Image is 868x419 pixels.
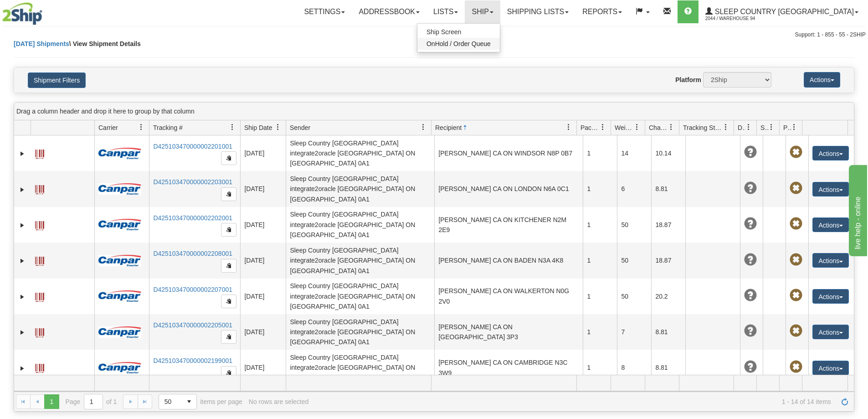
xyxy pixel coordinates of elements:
a: D425103470000002207001 [153,286,232,293]
td: [DATE] [240,243,286,278]
td: 20.2 [651,279,685,314]
span: Tracking Status [683,123,723,132]
td: 1 [583,135,617,171]
a: Packages filter column settings [595,119,611,135]
span: Unknown [744,146,757,159]
button: Actions [812,289,849,304]
span: Pickup Not Assigned [790,253,802,266]
iframe: chat widget [847,163,867,256]
span: Recipient [435,123,462,132]
img: logo2044.jpg [2,2,42,25]
td: [PERSON_NAME] CA ON WINDSOR N8P 0B7 [434,135,583,171]
span: OnHold / Order Queue [426,40,491,47]
td: [DATE] [240,279,286,314]
button: Actions [812,253,849,268]
a: Expand [18,221,27,230]
a: Addressbook [352,0,426,23]
span: Unknown [744,289,757,302]
td: 18.87 [651,243,685,278]
span: Pickup Not Assigned [790,217,802,230]
td: 50 [617,207,651,243]
span: items per page [159,394,242,409]
span: Delivery Status [738,123,745,132]
td: [DATE] [240,171,286,207]
span: Pickup Not Assigned [790,361,802,373]
button: Copy to clipboard [221,259,236,273]
img: 14 - Canpar [98,148,141,159]
img: 14 - Canpar [98,362,141,373]
a: Label [35,181,44,196]
td: [PERSON_NAME] CA ON BADEN N3A 4K8 [434,243,583,278]
a: Reports [575,0,629,23]
span: Unknown [744,325,757,337]
td: 1 [583,243,617,278]
span: select [182,394,196,409]
td: 1 [583,350,617,385]
span: 1 - 14 of 14 items [315,398,831,405]
a: Ship Screen [417,26,500,38]
button: Copy to clipboard [221,295,236,308]
a: D425103470000002199001 [153,357,232,364]
td: Sleep Country [GEOGRAPHIC_DATA] integrate2oracle [GEOGRAPHIC_DATA] ON [GEOGRAPHIC_DATA] 0A1 [286,135,434,171]
td: Sleep Country [GEOGRAPHIC_DATA] integrate2oracle [GEOGRAPHIC_DATA] ON [GEOGRAPHIC_DATA] 0A1 [286,279,434,314]
td: Sleep Country [GEOGRAPHIC_DATA] integrate2oracle [GEOGRAPHIC_DATA] ON [GEOGRAPHIC_DATA] 0A1 [286,171,434,207]
td: Sleep Country [GEOGRAPHIC_DATA] integrate2oracle [GEOGRAPHIC_DATA] ON [GEOGRAPHIC_DATA] 0A1 [286,314,434,350]
a: D425103470000002205001 [153,321,232,329]
span: Pickup Status [783,123,791,132]
td: Sleep Country [GEOGRAPHIC_DATA] integrate2oracle [GEOGRAPHIC_DATA] ON [GEOGRAPHIC_DATA] 0A1 [286,350,434,385]
img: 14 - Canpar [98,219,141,230]
a: D425103470000002203001 [153,178,232,186]
img: 14 - Canpar [98,183,141,195]
button: Actions [812,146,849,160]
span: Pickup Not Assigned [790,325,802,337]
td: Sleep Country [GEOGRAPHIC_DATA] integrate2oracle [GEOGRAPHIC_DATA] ON [GEOGRAPHIC_DATA] 0A1 [286,243,434,278]
a: Sender filter column settings [416,119,431,135]
span: Ship Screen [426,28,461,36]
a: OnHold / Order Queue [417,38,500,50]
td: 10.14 [651,135,685,171]
span: Shipment Issues [760,123,768,132]
td: [PERSON_NAME] CA ON LONDON N6A 0C1 [434,171,583,207]
button: Actions [812,182,849,197]
span: Sleep Country [GEOGRAPHIC_DATA] [713,8,854,16]
span: Pickup Not Assigned [790,182,802,195]
td: [DATE] [240,350,286,385]
a: Tracking # filter column settings [225,119,240,135]
a: Label [35,324,44,339]
td: 14 [617,135,651,171]
span: Page of 1 [66,394,117,409]
td: [PERSON_NAME] CA ON WALKERTON N0G 2V0 [434,279,583,314]
div: live help - online [7,5,84,16]
a: Pickup Status filter column settings [786,119,802,135]
button: Copy to clipboard [221,223,236,237]
span: Page 1 [44,394,59,409]
a: D425103470000002201001 [153,143,232,150]
a: Label [35,289,44,303]
td: [PERSON_NAME] CA ON CAMBRIDGE N3C 3W9 [434,350,583,385]
a: Lists [426,0,465,23]
span: Packages [580,123,600,132]
img: 14 - Canpar [98,255,141,266]
a: Label [35,217,44,232]
div: No rows are selected [249,398,309,405]
div: Support: 1 - 855 - 55 - 2SHIP [2,31,866,39]
span: Charge [649,123,668,132]
a: Expand [18,292,27,301]
td: [DATE] [240,135,286,171]
span: Unknown [744,361,757,373]
button: Copy to clipboard [221,330,236,344]
td: 8.81 [651,350,685,385]
td: 8 [617,350,651,385]
img: 14 - Canpar [98,290,141,302]
a: Expand [18,185,27,194]
button: Actions [812,325,849,339]
a: Carrier filter column settings [134,119,149,135]
a: Expand [18,256,27,265]
a: Refresh [837,394,852,409]
td: 50 [617,279,651,314]
span: \ View Shipment Details [69,40,141,47]
a: Recipient filter column settings [561,119,576,135]
td: 1 [583,171,617,207]
span: Tracking # [153,123,183,132]
a: Shipping lists [500,0,575,23]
